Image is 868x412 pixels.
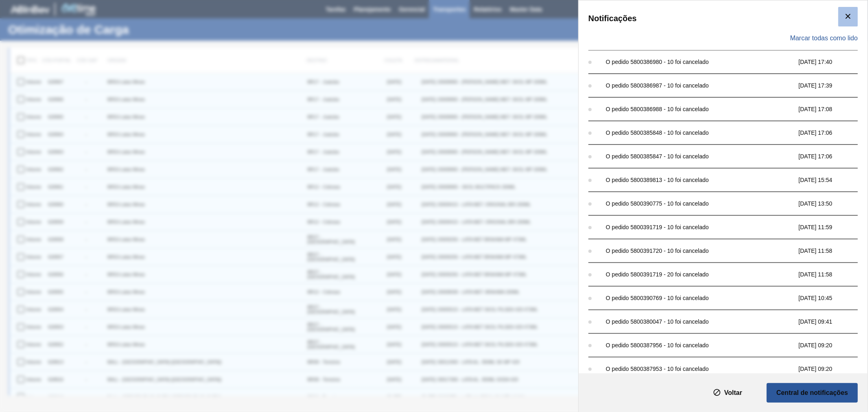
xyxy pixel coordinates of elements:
div: O pedido 5800386987 - 10 foi cancelado [606,82,795,89]
span: [DATE] 15:54 [798,177,866,183]
div: O pedido 5800380047 - 10 foi cancelado [606,318,795,325]
span: [DATE] 09:20 [798,366,866,372]
span: [DATE] 11:58 [798,248,866,254]
div: O pedido 5800386988 - 10 foi cancelado [606,106,795,112]
span: [DATE] 09:41 [798,318,866,325]
div: O pedido 5800391719 - 10 foi cancelado [606,224,795,230]
span: [DATE] 17:06 [798,153,866,160]
div: O pedido 5800391719 - 20 foi cancelado [606,271,795,278]
div: O pedido 5800385848 - 10 foi cancelado [606,129,795,136]
div: O pedido 5800385847 - 10 foi cancelado [606,153,795,160]
div: O pedido 5800387953 - 10 foi cancelado [606,366,795,372]
span: [DATE] 17:06 [798,129,866,136]
span: [DATE] 13:50 [798,200,866,207]
span: [DATE] 11:58 [798,271,866,278]
div: O pedido 5800391720 - 10 foi cancelado [606,248,795,254]
span: Marcar todas como lido [790,35,858,42]
div: O pedido 5800389813 - 10 foi cancelado [606,177,795,183]
span: [DATE] 17:40 [798,59,866,65]
span: [DATE] 11:59 [798,224,866,230]
div: O pedido 5800387956 - 10 foi cancelado [606,342,795,348]
div: O pedido 5800390775 - 10 foi cancelado [606,200,795,207]
span: [DATE] 10:45 [798,295,866,301]
div: O pedido 5800390769 - 10 foi cancelado [606,295,795,301]
span: [DATE] 09:20 [798,342,866,348]
span: [DATE] 17:08 [798,106,866,112]
span: [DATE] 17:39 [798,82,866,89]
div: O pedido 5800386980 - 10 foi cancelado [606,59,795,65]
